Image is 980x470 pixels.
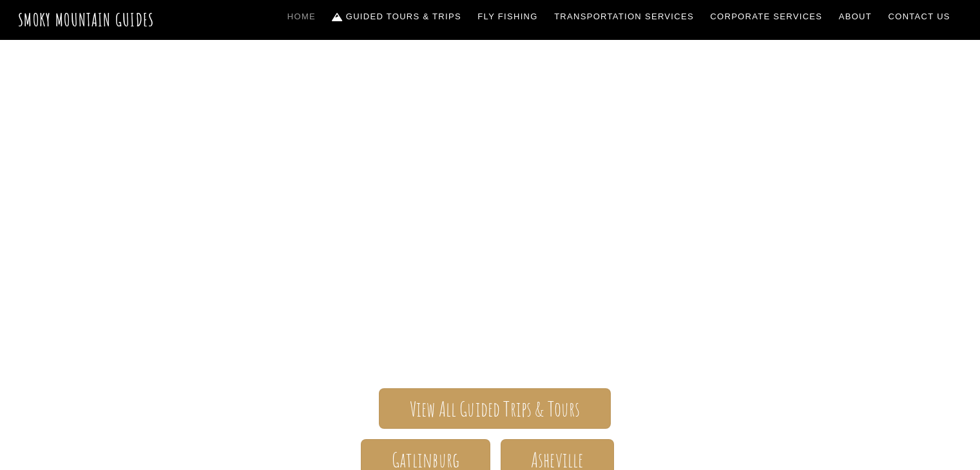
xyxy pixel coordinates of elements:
[117,251,864,350] span: The ONLY one-stop, full Service Guide Company for the Gatlinburg and [GEOGRAPHIC_DATA] side of th...
[883,3,956,30] a: Contact Us
[392,453,460,467] span: Gatlinburg
[549,3,698,30] a: Transportation Services
[379,388,610,429] a: View All Guided Trips & Tours
[410,402,581,416] span: View All Guided Trips & Tours
[327,3,466,30] a: Guided Tours & Trips
[18,9,155,30] a: Smoky Mountain Guides
[117,187,864,251] span: Smoky Mountain Guides
[706,3,828,30] a: Corporate Services
[473,3,543,30] a: Fly Fishing
[531,453,583,467] span: Asheville
[282,3,321,30] a: Home
[834,3,877,30] a: About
